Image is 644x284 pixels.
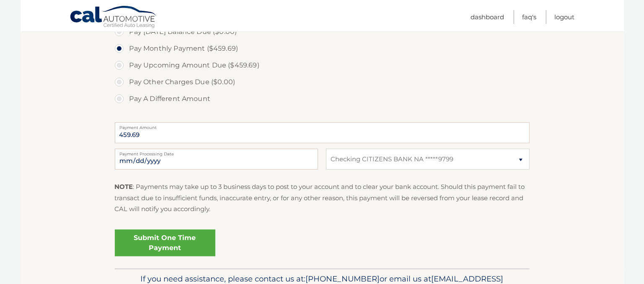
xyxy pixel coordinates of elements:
[471,10,504,24] a: Dashboard
[115,181,530,214] p: : Payments may take up to 3 business days to post to your account and to clear your bank account....
[306,274,380,284] span: [PHONE_NUMBER]
[115,122,530,129] label: Payment Amount
[115,90,530,107] label: Pay A Different Amount
[115,230,215,256] a: Submit One Time Payment
[115,40,530,57] label: Pay Monthly Payment ($459.69)
[115,183,133,191] strong: NOTE
[115,149,318,170] input: Payment Date
[115,74,530,90] label: Pay Other Charges Due ($0.00)
[522,10,537,24] a: FAQ's
[115,57,530,74] label: Pay Upcoming Amount Due ($459.69)
[115,23,530,40] label: Pay [DATE] Balance Due ($0.00)
[555,10,575,24] a: Logout
[115,149,318,155] label: Payment Processing Date
[70,5,158,30] a: Cal Automotive
[115,122,530,143] input: Payment Amount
